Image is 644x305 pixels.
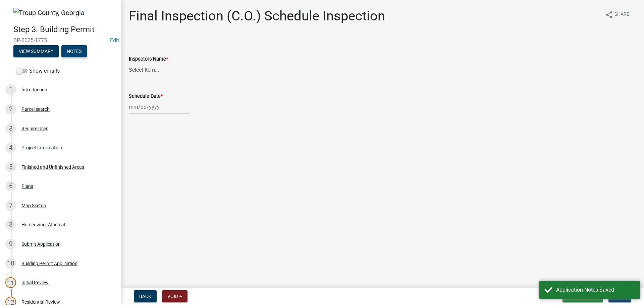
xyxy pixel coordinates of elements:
div: 9 [5,239,16,249]
label: Show emails [16,67,60,75]
h4: Step 3. Building Permit [13,25,115,34]
button: Void [162,290,187,302]
button: shareShare [600,8,635,21]
div: Finished and Unfinished Areas [21,165,84,169]
label: Schedule Date [129,94,163,99]
div: Introduction [21,87,47,92]
button: Notes [61,45,87,57]
div: 6 [5,181,16,192]
div: Homeowner Affidavit [21,222,65,227]
div: 11 [5,277,16,288]
div: Project Information [21,145,62,150]
span: BP-2025-1775 [13,37,107,44]
span: Share [614,11,629,19]
div: Submit Application [21,242,61,246]
a: Edit [110,37,119,44]
div: 10 [5,258,16,269]
div: 4 [5,142,16,153]
label: Inspectors Name [129,57,168,62]
i: share [605,11,613,19]
div: Plans [21,184,33,188]
div: 3 [5,123,16,134]
span: Back [139,294,151,299]
img: Troup County, Georgia [13,8,85,18]
div: 8 [5,219,16,230]
wm-modal-confirm: Edit Application Number [110,37,119,44]
div: 7 [5,200,16,211]
button: Back [134,290,157,302]
wm-modal-confirm: Notes [61,49,87,54]
div: 2 [5,104,16,115]
div: 5 [5,162,16,172]
div: Initial Review [21,280,49,285]
div: Map Sketch [21,203,46,208]
button: View Summary [13,45,59,57]
div: Require User [21,126,48,131]
span: Void [167,294,178,299]
wm-modal-confirm: Summary [13,49,59,54]
div: Application Notes Saved [556,286,635,294]
h1: Final Inspection (C.O.) Schedule Inspection [129,8,385,24]
div: Parcel search [21,107,50,111]
div: Building Permit Application [21,261,77,266]
div: 1 [5,84,16,95]
div: Residential Review [21,300,60,304]
input: mm/dd/yyyy [129,100,190,114]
